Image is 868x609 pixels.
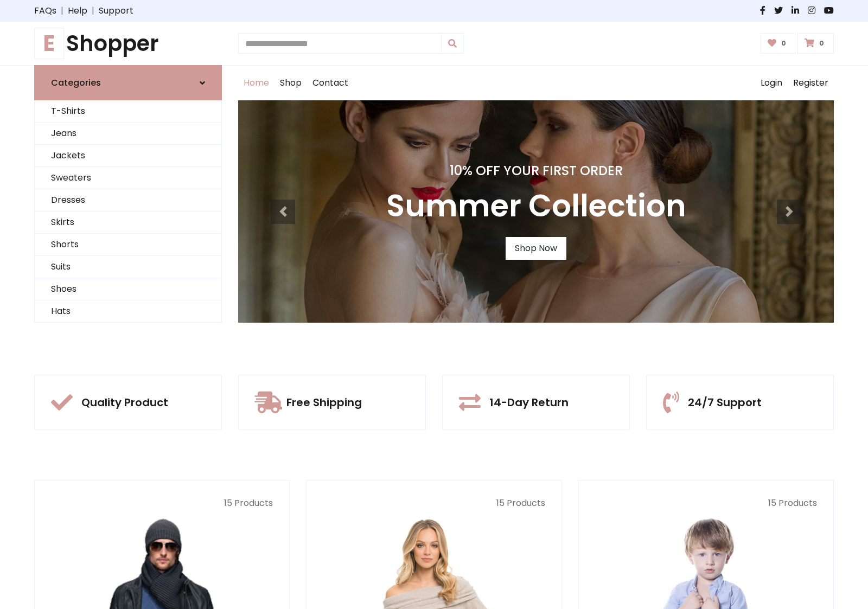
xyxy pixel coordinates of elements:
span: E [34,28,64,59]
span: 0 [778,39,789,48]
h5: 14-Day Return [489,396,569,409]
a: 0 [797,33,834,54]
a: Login [755,66,788,100]
a: 0 [761,33,796,54]
a: Suits [35,256,221,278]
h5: Free Shipping [286,396,362,409]
a: Shoes [35,278,221,300]
a: Sweaters [35,167,221,189]
h1: Shopper [34,30,222,56]
a: Categories [34,65,222,100]
span: 0 [816,39,827,48]
a: Hats [35,300,221,323]
a: Dresses [35,189,221,211]
a: FAQs [34,4,56,17]
a: Shorts [35,234,221,256]
h6: Categories [51,78,101,88]
a: Help [68,4,87,17]
a: Register [788,66,834,100]
span: | [56,4,68,17]
a: Jeans [35,123,221,145]
a: EShopper [34,30,222,56]
p: 15 Products [595,497,817,510]
p: 15 Products [323,497,545,510]
a: Skirts [35,211,221,234]
a: Support [99,4,133,17]
h4: 10% Off Your First Order [386,163,686,179]
p: 15 Products [51,497,273,510]
h3: Summer Collection [386,188,686,224]
a: Shop [275,66,307,100]
a: Shop Now [506,237,566,260]
a: Contact [307,66,354,100]
h5: Quality Product [81,396,168,409]
a: Jackets [35,145,221,167]
span: | [87,4,99,17]
a: T-Shirts [35,100,221,123]
h5: 24/7 Support [688,396,762,409]
a: Home [238,66,275,100]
